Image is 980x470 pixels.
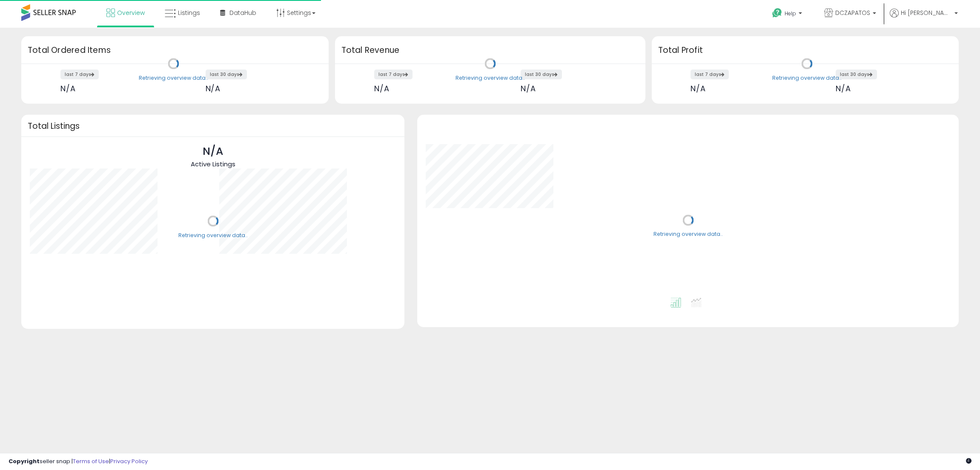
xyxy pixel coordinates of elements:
span: DCZAPATOS [835,9,870,17]
a: Hi [PERSON_NAME] [890,9,958,28]
div: Retrieving overview data.. [456,74,525,82]
span: Listings [178,9,200,17]
span: Hi [PERSON_NAME] [901,9,952,17]
div: Retrieving overview data.. [653,231,723,238]
div: Retrieving overview data.. [139,74,208,82]
a: Help [765,1,811,28]
span: Overview [117,9,145,17]
div: Retrieving overview data.. [772,74,842,82]
span: Help [785,10,796,17]
div: Retrieving overview data.. [178,232,248,239]
span: DataHub [229,9,256,17]
i: Get Help [772,8,782,18]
